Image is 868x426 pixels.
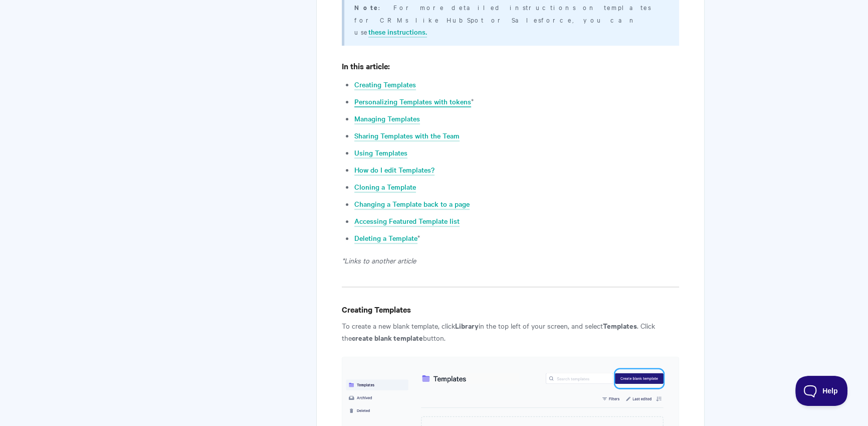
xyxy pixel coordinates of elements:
[354,79,416,90] a: Creating Templates
[342,320,679,344] p: To create a new blank template, click in the top left of your screen, and select . Click the button.
[603,320,637,331] strong: Templates
[354,199,470,210] a: Changing a Template back to a page
[342,255,416,265] em: *Links to another article
[354,233,417,244] a: Deleting a Template
[354,113,420,124] a: Managing Templates
[795,376,848,406] iframe: Toggle Customer Support
[354,182,416,193] a: Cloning a Template
[354,1,667,38] p: : For more detailed instructions on templates for CRMs like HubSpot or Salesforce, you can use
[354,148,407,159] a: Using Templates
[354,165,435,176] a: How do I edit Templates?
[354,130,460,141] a: Sharing Templates with the Team
[354,96,471,107] a: Personalizing Templates with tokens
[352,332,423,343] strong: create blank template
[354,3,378,12] b: Note
[455,320,479,331] strong: Library
[342,60,390,71] strong: In this article:
[342,303,679,316] h4: Creating Templates
[368,27,427,38] a: these instructions.
[354,216,460,227] a: Accessing Featured Template list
